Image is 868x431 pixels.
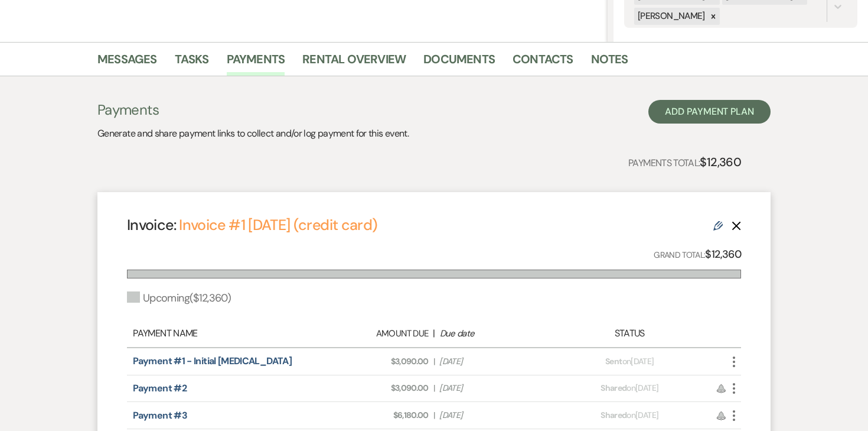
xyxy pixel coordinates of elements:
[648,100,771,124] button: Add Payment Plan
[439,409,548,422] span: [DATE]
[700,154,741,170] strong: $12,360
[513,50,573,76] a: Contacts
[302,50,406,76] a: Rental Overview
[320,382,429,394] span: $3,090.00
[97,126,409,141] p: Generate and share payment links to collect and/or log payment for this event.
[319,327,428,341] div: Amount Due
[314,326,554,341] div: |
[433,382,435,394] span: |
[439,355,548,368] span: [DATE]
[654,246,741,263] p: Grand Total:
[127,215,377,235] h4: Invoice:
[133,326,314,341] div: Payment Name
[605,356,622,367] span: Sent
[175,50,209,76] a: Tasks
[320,409,429,422] span: $6,180.00
[601,410,626,420] span: Shared
[440,327,549,341] div: Due date
[97,50,157,76] a: Messages
[554,355,705,368] div: on [DATE]
[133,382,187,394] a: Payment #2
[320,355,429,368] span: $3,090.00
[433,355,435,368] span: |
[634,8,707,25] div: [PERSON_NAME]
[127,290,231,306] div: Upcoming ( $12,360 )
[179,215,377,235] a: Invoice #1 [DATE] (credit card)
[133,409,187,422] a: Payment #3
[433,409,435,422] span: |
[601,383,626,393] span: Shared
[227,50,285,76] a: Payments
[705,247,741,261] strong: $12,360
[554,326,705,341] div: Status
[591,50,628,76] a: Notes
[439,382,548,394] span: [DATE]
[554,382,705,394] div: on [DATE]
[423,50,495,76] a: Documents
[554,409,705,422] div: on [DATE]
[97,100,409,120] h3: Payments
[133,355,292,367] a: Payment #1 - Initial [MEDICAL_DATA]
[628,153,741,171] p: Payments Total:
